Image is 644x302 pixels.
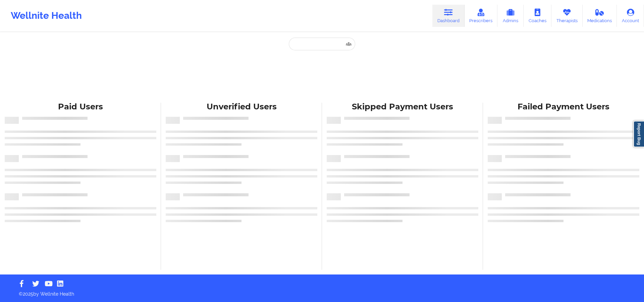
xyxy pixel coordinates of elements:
a: Dashboard [432,5,465,27]
a: Admins [497,5,524,27]
div: Skipped Payment Users [327,102,478,112]
div: Unverified Users [166,102,317,112]
a: Medications [583,5,617,27]
div: Paid Users [5,102,156,112]
p: © 2025 by Wellnite Health [14,286,630,297]
div: Failed Payment Users [488,102,639,112]
a: Prescribers [465,5,498,27]
a: Coaches [524,5,551,27]
a: Account [617,5,644,27]
a: Therapists [551,5,583,27]
a: Report Bug [633,121,644,147]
